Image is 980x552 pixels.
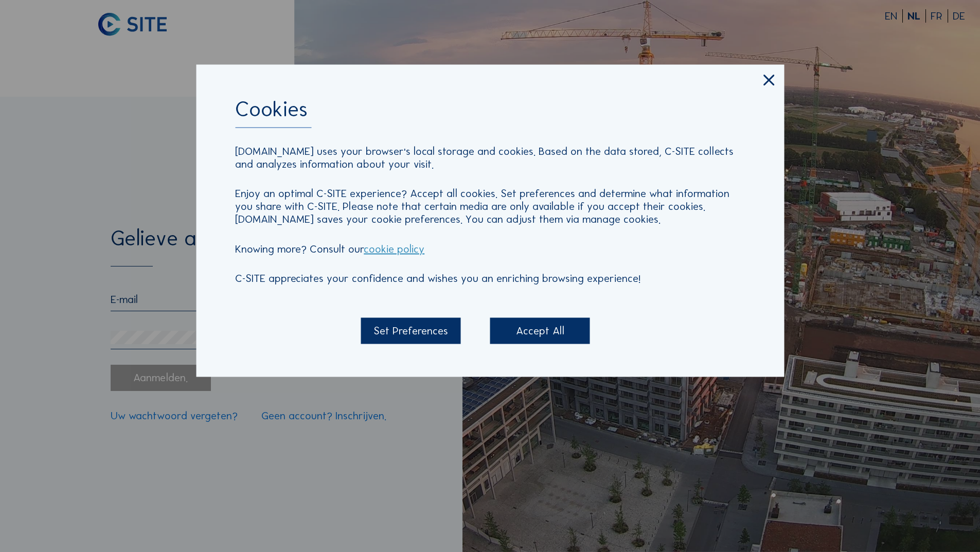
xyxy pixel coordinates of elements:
div: Set Preferences [361,318,460,344]
p: C-SITE appreciates your confidence and wishes you an enriching browsing experience! [235,272,745,284]
p: [DOMAIN_NAME] uses your browser's local storage and cookies. Based on the data stored, C-SITE col... [235,145,745,170]
p: Enjoy an optimal C-SITE experience? Accept all cookies. Set preferences and determine what inform... [235,187,745,226]
div: Accept All [490,318,590,344]
p: Knowing more? Consult our [235,242,745,255]
a: cookie policy [364,242,424,255]
div: Cookies [235,98,745,128]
